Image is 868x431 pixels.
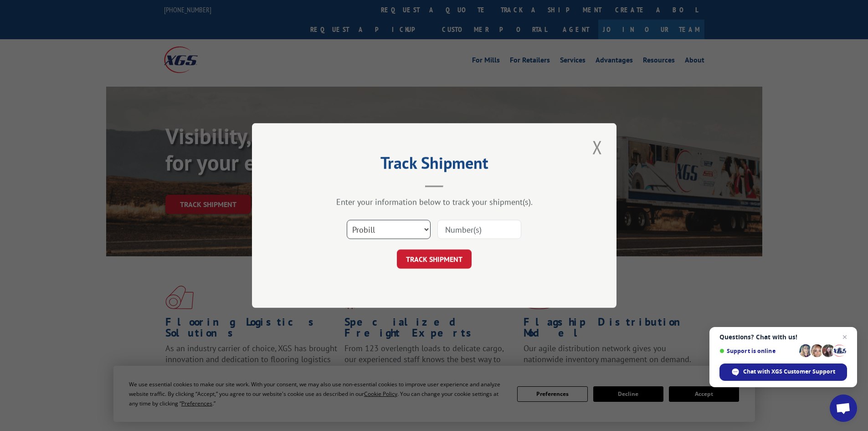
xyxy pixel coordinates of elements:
[437,220,521,239] input: Number(s)
[719,363,847,381] span: Chat with XGS Customer Support
[298,156,571,174] h2: Track Shipment
[298,197,571,207] div: Enter your information below to track your shipment(s).
[397,249,472,269] button: TRACK SHIPMENT
[719,333,847,341] span: Questions? Chat with us!
[743,368,835,376] span: Chat with XGS Customer Support
[830,395,857,422] a: Open chat
[719,348,796,354] span: Support is online
[590,135,605,160] button: Close modal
